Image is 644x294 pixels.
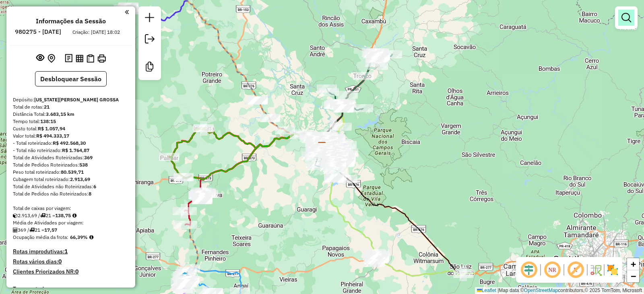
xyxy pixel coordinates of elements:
[70,234,88,240] strong: 66,39%
[13,213,18,218] i: Cubagem total roteirizado
[13,212,129,219] div: 2.913,69 / 21 =
[89,235,93,240] em: Média calculada utilizando a maior ocupação (%Peso ou %Cubagem) de cada rota da sessão. Rotas cro...
[566,260,585,280] span: Exibir rótulo
[34,97,119,103] strong: [US_STATE][PERSON_NAME] GROSSA
[74,53,85,64] button: Visualizar relatório de Roteirização
[72,213,76,218] i: Meta Caixas/viagem: 1,00 Diferença: 137,75
[497,288,499,293] span: |
[13,132,129,140] div: Valor total:
[13,118,129,125] div: Tempo total:
[13,248,129,255] h4: Rotas improdutivas:
[35,52,46,65] button: Exibir sessão original
[29,228,35,232] i: Total de rotas
[13,161,129,169] div: Total de Pedidos Roteirizados:
[46,52,57,65] button: Centralizar mapa no depósito ou ponto de apoio
[627,258,639,270] a: Zoom in
[475,287,644,294] div: Map data © contributors,© 2025 TomTom, Microsoft
[142,31,158,49] a: Exportar sessão
[631,259,636,269] span: +
[36,17,106,25] h4: Informações da Sessão
[627,270,639,282] a: Zoom out
[13,234,68,240] span: Ocupação média da frota:
[69,29,123,36] div: Criação: [DATE] 18:02
[85,53,96,64] button: Visualizar Romaneio
[13,140,129,147] div: - Total roteirizado:
[125,7,129,16] a: Clique aqui para minimizar o painel
[13,258,129,265] h4: Rotas vários dias:
[248,96,268,104] div: Atividade não roteirizada - 59.371.184 AGUINALDO
[40,118,56,124] strong: 138:15
[13,286,129,292] h4: Transportadoras
[79,162,88,168] strong: 538
[13,125,129,132] div: Custo total:
[15,28,61,35] h6: 980275 - [DATE]
[142,59,158,77] a: Criar modelo
[61,169,84,175] strong: 80.539,71
[519,260,539,280] span: Ocultar deslocamento
[84,154,93,160] strong: 369
[13,111,129,118] div: Distância Total:
[35,71,107,86] button: Desbloquear Sessão
[260,114,280,122] div: Atividade não roteirizada - 54.673.392 ALAF DZUL
[13,268,129,275] h4: Clientes Priorizados NR:
[13,169,129,176] div: Peso total roteirizado:
[44,104,50,110] strong: 21
[36,133,69,139] strong: R$ 494.333,17
[260,114,280,122] div: Atividade não roteirizada - 51.670.895 HELENA WL
[13,176,129,183] div: Cubagem total roteirizado:
[13,205,129,212] div: Total de caixas por viagem:
[13,190,129,197] div: Total de Pedidos não Roteirizados:
[248,97,268,105] div: Atividade não roteirizada - LIANA MUN 4180689081
[55,212,71,218] strong: 138,75
[13,226,129,234] div: 369 / 21 =
[477,288,496,293] a: Leaflet
[631,271,636,281] span: −
[96,53,107,64] button: Imprimir Rotas
[62,147,89,153] strong: R$ 1.764,87
[606,263,619,276] img: Exibir/Ocultar setores
[589,263,602,276] img: Fluxo de ruas
[13,228,18,232] i: Total de Atividades
[58,258,62,265] strong: 0
[317,142,327,152] img: VIRGINIA PONTA GROSSA
[38,125,65,132] strong: R$ 1.057,94
[75,268,78,275] strong: 0
[13,154,129,161] div: Total de Atividades Roteirizadas:
[275,126,295,134] div: Atividade não roteirizada - LIRO SEZEFREDO SEREN
[13,183,129,190] div: Total de Atividades não Roteirizadas:
[524,288,558,293] a: OpenStreetMap
[618,10,634,26] a: Exibir filtros
[46,111,74,117] strong: 3.683,15 km
[93,183,96,189] strong: 6
[13,219,129,226] div: Média de Atividades por viagem:
[543,260,562,280] span: Ocultar NR
[13,96,129,103] div: Depósito:
[13,147,129,154] div: - Total não roteirizado:
[44,227,57,233] strong: 17,57
[180,271,190,282] img: PA Irati
[64,248,68,255] strong: 1
[89,191,91,197] strong: 8
[142,10,158,28] a: Nova sessão e pesquisa
[70,176,90,182] strong: 2.913,69
[53,140,86,146] strong: R$ 492.568,30
[63,52,74,65] button: Logs desbloquear sessão
[13,103,129,111] div: Total de rotas:
[40,213,45,218] i: Total de rotas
